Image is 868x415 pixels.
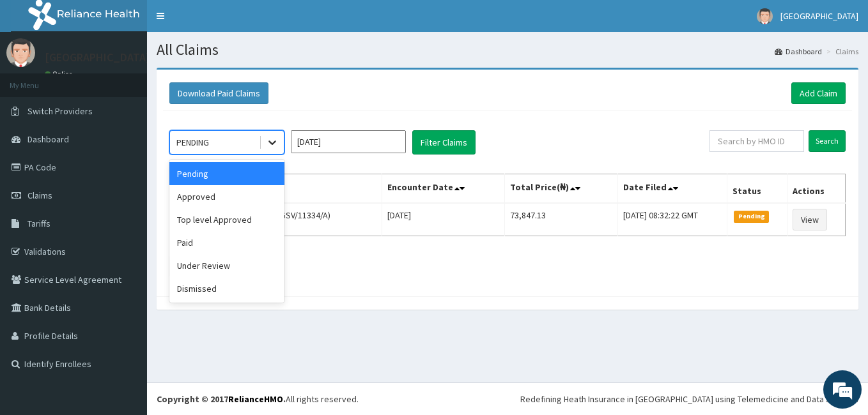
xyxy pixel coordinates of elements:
span: We're online! [74,126,176,255]
img: User Image [757,8,773,24]
td: [DATE] 08:32:22 GMT [618,203,727,236]
img: d_794563401_company_1708531726252_794563401 [24,64,52,96]
td: [DATE] [382,203,505,236]
footer: All rights reserved. [147,382,868,415]
th: Encounter Date [382,174,505,204]
td: 73,847.13 [504,203,618,236]
div: Paid [169,231,284,254]
img: User Image [6,38,35,67]
div: Under Review [169,254,284,277]
th: Date Filed [618,174,727,204]
span: Dashboard [27,133,69,145]
div: Dismissed [169,277,284,300]
div: Approved [169,185,284,208]
button: Filter Claims [412,130,476,155]
div: Redefining Heath Insurance in [GEOGRAPHIC_DATA] using Telemedicine and Data Science! [520,393,858,405]
span: Switch Providers [27,105,93,117]
input: Select Month and Year [291,130,406,153]
a: RelianceHMO [228,393,283,405]
li: Claims [823,46,858,57]
button: Download Paid Claims [169,82,268,104]
p: [GEOGRAPHIC_DATA] [45,52,150,63]
div: Top level Approved [169,208,284,231]
span: [GEOGRAPHIC_DATA] [780,10,858,22]
th: Actions [787,174,846,204]
span: Pending [734,211,769,222]
textarea: Type your message and hit 'Enter' [6,278,244,323]
h1: All Claims [157,41,858,58]
span: Tariffs [27,218,50,229]
div: Chat with us now [66,72,215,88]
a: Online [45,70,75,79]
div: Minimize live chat window [210,6,240,37]
a: Dashboard [775,46,822,57]
th: Status [727,174,787,204]
span: Claims [27,190,52,201]
a: View [793,209,827,230]
div: Pending [169,162,284,185]
input: Search by HMO ID [709,130,804,152]
a: Add Claim [791,82,846,104]
div: PENDING [176,136,209,149]
th: Total Price(₦) [504,174,618,204]
strong: Copyright © 2017 . [157,393,286,405]
input: Search [809,130,846,152]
